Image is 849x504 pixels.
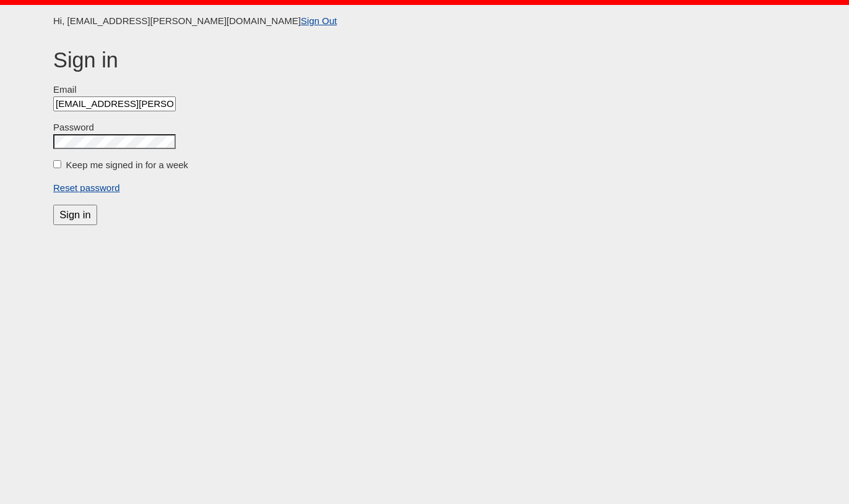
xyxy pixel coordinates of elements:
[53,14,796,28] p: Hi, [EMAIL_ADDRESS][PERSON_NAME][DOMAIN_NAME]
[53,83,796,97] label: Email
[66,160,189,170] label: Keep me signed in for a week
[53,205,97,225] input: Sign in
[53,121,796,135] label: Password
[53,48,796,72] h1: Sign in
[301,15,337,26] a: Sign Out
[53,182,120,193] a: Reset password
